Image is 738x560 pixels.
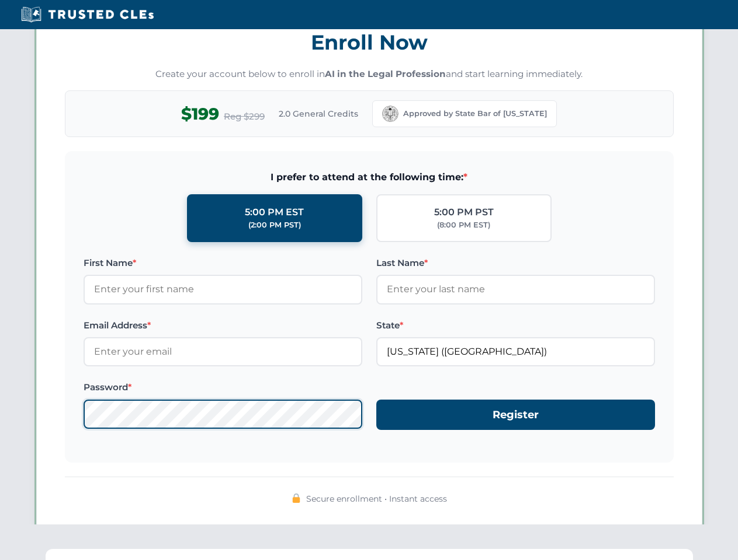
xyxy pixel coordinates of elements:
div: 5:00 PM PST [434,205,494,220]
label: Last Name [376,256,655,270]
div: (2:00 PM PST) [248,219,301,231]
img: Trusted CLEs [18,6,157,23]
input: Enter your first name [84,275,362,304]
label: Password [84,380,362,394]
strong: AI in the Legal Profession [325,68,446,79]
span: Approved by State Bar of [US_STATE] [403,108,547,120]
span: $199 [181,101,219,127]
h3: Enroll Now [65,24,674,61]
input: Enter your last name [376,275,655,304]
button: Register [376,400,655,430]
span: I prefer to attend at the following time: [84,170,655,185]
span: 2.0 General Credits [279,107,358,120]
input: California (CA) [376,337,655,366]
img: 🔒 [292,494,301,503]
img: California Bar [382,106,399,122]
div: (8:00 PM EST) [437,219,490,231]
input: Enter your email [84,337,362,366]
div: 5:00 PM EST [245,205,304,220]
span: Reg $299 [224,110,265,124]
p: Create your account below to enroll in and start learning immediately. [65,68,674,81]
label: Email Address [84,318,362,332]
span: Secure enrollment • Instant access [306,492,447,505]
label: First Name [84,256,362,270]
label: State [376,318,655,332]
